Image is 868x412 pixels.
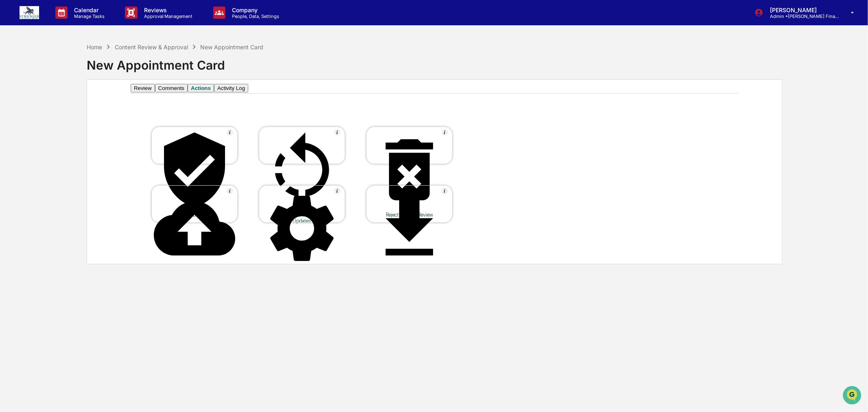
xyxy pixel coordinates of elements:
[214,84,248,92] button: Activity Log
[131,84,738,92] div: secondary tabs example
[442,129,448,136] img: Help
[763,7,839,13] p: [PERSON_NAME]
[68,13,109,19] p: Manage Tasks
[87,51,868,72] div: New Appointment Card
[28,123,103,129] div: We're available if you need us!
[68,7,109,13] p: Calendar
[16,170,51,178] span: Data Lookup
[56,151,104,166] a: 🗄️Attestations
[225,7,283,13] p: Company
[5,151,56,166] a: 🖐️Preclearance
[115,44,188,50] div: Content Review & Approval
[87,44,102,50] div: Home
[334,129,341,136] img: Help
[227,188,233,194] img: Help
[16,155,52,163] span: Preclearance
[138,117,148,127] button: Start new chat
[227,129,233,136] img: Help
[81,190,98,196] span: Pylon
[188,84,214,92] button: Actions
[5,167,55,182] a: 🔎Data Lookup
[138,7,197,13] p: Reviews
[8,156,15,162] div: 🖐️
[20,6,39,19] img: logo
[442,188,448,194] img: Help
[155,84,188,92] button: Comments
[8,45,24,61] img: Greenboard
[138,13,197,19] p: Approval Management
[131,84,155,92] button: Review
[57,190,98,196] a: Powered byPylon
[67,155,101,163] span: Attestations
[334,188,341,194] img: Help
[8,69,148,82] p: How can we help?
[8,114,23,129] img: 1746055101610-c473b297-6a78-478c-a979-82029cc54cd1
[763,13,839,19] p: Admin • [PERSON_NAME] Financial Group
[842,385,864,407] iframe: Open customer support
[28,114,133,123] div: Start new chat
[59,156,66,162] div: 🗄️
[8,171,15,178] div: 🔎
[225,13,283,19] p: People, Data, Settings
[200,44,263,50] div: New Appointment Card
